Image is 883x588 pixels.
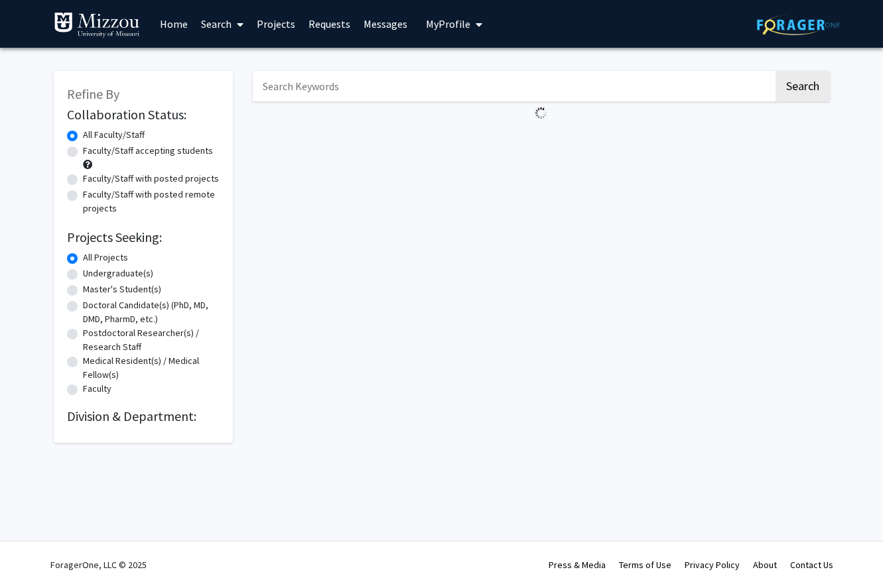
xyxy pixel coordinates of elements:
[83,382,111,396] label: Faculty
[83,354,220,382] label: Medical Resident(s) / Medical Fellow(s)
[83,144,213,158] label: Faculty/Staff accepting students
[250,1,302,47] a: Projects
[357,1,414,47] a: Messages
[790,559,833,571] a: Contact Us
[426,17,470,30] span: My Profile
[83,128,145,142] label: All Faculty/Staff
[83,172,219,186] label: Faculty/Staff with posted projects
[529,101,553,125] img: Loading
[776,71,830,101] button: Search
[619,559,671,571] a: Terms of Use
[253,125,830,155] nav: Page navigation
[67,86,119,102] span: Refine By
[83,188,220,215] label: Faculty/Staff with posted remote projects
[302,1,357,47] a: Requests
[67,229,220,245] h2: Projects Seeking:
[83,326,220,354] label: Postdoctoral Researcher(s) / Research Staff
[67,408,220,424] h2: Division & Department:
[753,559,777,571] a: About
[83,251,128,265] label: All Projects
[83,282,161,296] label: Master's Student(s)
[194,1,250,47] a: Search
[253,71,774,101] input: Search Keywords
[153,1,194,47] a: Home
[685,559,740,571] a: Privacy Policy
[54,12,140,38] img: University of Missouri Logo
[83,266,153,280] label: Undergraduate(s)
[757,15,840,35] img: ForagerOne Logo
[83,298,220,326] label: Doctoral Candidate(s) (PhD, MD, DMD, PharmD, etc.)
[67,107,220,123] h2: Collaboration Status:
[50,542,147,588] div: ForagerOne, LLC © 2025
[549,559,606,571] a: Press & Media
